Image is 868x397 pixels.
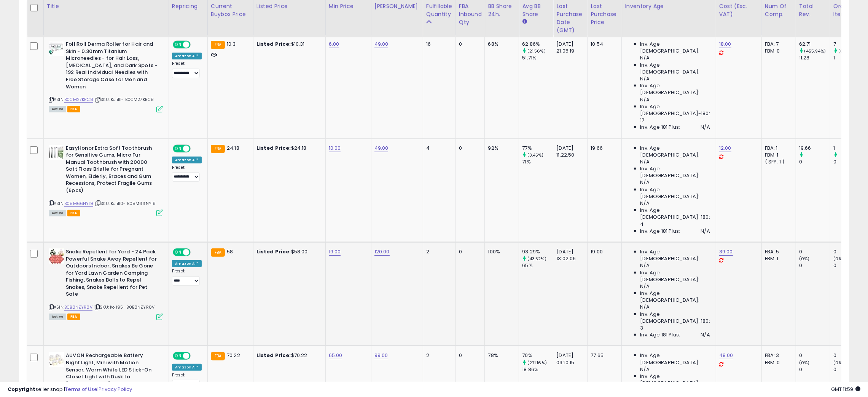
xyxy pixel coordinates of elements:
div: $58.00 [256,248,320,255]
img: 419vTQaYiuL._SL40_.jpg [49,145,64,160]
div: Amazon AI * [172,157,202,163]
span: OFF [190,353,202,359]
span: FBA [67,210,80,216]
div: 2 [426,248,450,255]
div: Listed Price [256,2,322,10]
div: Last Purchase Price [591,2,618,26]
a: B0CM27KRC8 [64,96,93,103]
a: 6.00 [329,40,339,48]
div: 19.66 [799,145,830,152]
div: Ordered Items [833,2,861,18]
span: 58 [227,248,233,255]
span: Inv. Age [DEMOGRAPHIC_DATA]-180: [640,103,710,117]
span: 2025-08-16 11:59 GMT [831,386,860,393]
b: Listed Price: [256,352,291,359]
div: ( SFP: 1 ) [765,158,790,165]
span: Inv. Age 181 Plus: [640,228,680,235]
div: [DATE] 21:05:19 [556,41,581,54]
b: EasyHonor Extra Soft Toothbrush for Sensitive Gums, Micro Fur Manual Toothbrush with 20000 Soft F... [66,145,158,196]
small: (271.16%) [527,360,547,366]
div: 68% [488,41,513,48]
span: FBA [67,106,80,112]
a: 19.00 [329,248,341,256]
b: FolliRoll Derma Roller for Hair and Skin - 0.30mm Titanium Microneedles - for Hair Loss, [MEDICAL... [66,41,158,92]
span: Inv. Age [DEMOGRAPHIC_DATA]: [640,62,710,75]
div: FBM: 0 [765,359,790,366]
div: 0 [799,158,830,165]
div: 2 [426,352,450,359]
div: $70.22 [256,352,320,359]
div: [DATE] 09:10:15 [556,352,581,366]
span: Inv. Age [DEMOGRAPHIC_DATA]: [640,82,710,96]
span: | SKU: Koli111- B0CM27KRC8 [94,96,154,102]
small: FBA [211,41,225,49]
div: 4 [426,145,450,152]
a: B0B8NZYR8V [64,304,92,311]
span: | SKU: Koli95- B0B8NZYR8V [94,304,154,310]
span: Inv. Age [DEMOGRAPHIC_DATA]: [640,145,710,158]
span: OFF [190,145,202,152]
small: (0%) [799,360,810,366]
div: Fulfillable Quantity [426,2,452,18]
div: FBA: 7 [765,41,790,48]
div: Amazon AI * [172,260,202,267]
span: ON [174,42,183,48]
div: Preset: [172,61,202,78]
a: 65.00 [329,352,342,359]
div: Repricing [172,2,204,10]
div: 77.65 [591,352,616,359]
span: 10.3 [227,40,236,48]
div: [DATE] 13:02:06 [556,248,581,262]
div: 0 [799,366,830,373]
span: N/A [701,124,710,131]
small: FBA [211,145,225,153]
span: N/A [640,283,649,290]
div: 0 [799,248,830,255]
small: (43.52%) [527,256,546,262]
div: ASIN: [49,41,163,112]
div: BB Share 24h. [488,2,516,18]
div: 78% [488,352,513,359]
div: 19.66 [591,145,616,152]
div: Inventory Age [625,2,712,10]
small: Avg BB Share. [522,18,527,25]
div: 93.29% [522,248,553,255]
div: 16 [426,41,450,48]
span: N/A [701,331,710,338]
span: N/A [640,200,649,207]
div: Amazon AI * [172,364,202,371]
b: Snake Repellent for Yard - 24 Pack Powerful Snake Away Repellent for Outdoors Indoor, Snakes Be G... [66,248,158,300]
span: Inv. Age [DEMOGRAPHIC_DATA]: [640,352,710,366]
a: 18.00 [719,40,731,48]
div: 0 [799,352,830,359]
a: 10.00 [329,144,341,152]
div: ASIN: [49,248,163,319]
div: 10.54 [591,41,616,48]
span: Inv. Age [DEMOGRAPHIC_DATA]: [640,373,710,387]
a: 49.00 [374,40,389,48]
div: ASIN: [49,145,163,216]
span: Inv. Age 181 Plus: [640,331,680,338]
small: FBA [211,248,225,257]
div: [PERSON_NAME] [374,2,420,10]
span: Inv. Age [DEMOGRAPHIC_DATA]: [640,269,710,283]
div: 65% [522,262,553,269]
div: 19.00 [591,248,616,255]
div: 0 [799,262,830,269]
span: All listings currently available for purchase on Amazon [49,314,66,320]
div: Amazon AI * [172,53,202,59]
div: Preset: [172,373,202,390]
span: All listings currently available for purchase on Amazon [49,210,66,216]
span: ON [174,353,183,359]
a: Terms of Use [65,386,97,393]
div: Cost (Exc. VAT) [719,2,758,18]
img: 51ejsGVdDQL._SL40_.jpg [49,248,64,264]
div: 1 [833,145,864,152]
span: N/A [701,228,710,235]
a: 48.00 [719,352,733,359]
span: Inv. Age [DEMOGRAPHIC_DATA]: [640,186,710,200]
span: ON [174,249,183,256]
a: 99.00 [374,352,388,359]
div: 0 [459,41,479,48]
span: Inv. Age [DEMOGRAPHIC_DATA]: [640,248,710,262]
